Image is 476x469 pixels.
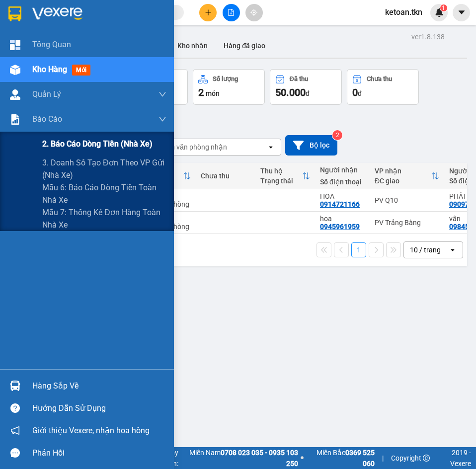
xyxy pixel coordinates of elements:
[375,177,431,185] div: ĐC giao
[320,200,360,208] div: 0914721166
[206,89,220,97] span: món
[306,447,375,469] span: Miền Bắc
[320,192,365,200] div: HOA
[181,447,298,469] span: Miền Nam
[275,86,306,98] span: 50.000
[250,9,257,16] span: aim
[42,156,166,181] span: 3. Doanh số tạo đơn theo VP gửi (nhà xe)
[32,424,150,437] span: Giới thiệu Vexere, nhận hoa hồng
[382,453,384,464] span: |
[42,206,166,231] span: Mẫu 7: Thống kê đơn hàng toàn nhà xe
[8,6,21,21] img: logo-vxr
[301,456,304,460] span: ⚪️
[10,65,20,75] img: warehouse-icon
[10,40,20,50] img: dashboard-icon
[260,177,302,185] div: Trạng thái
[457,8,466,17] span: caret-down
[193,69,265,105] button: Số lượng2món
[10,381,20,391] img: warehouse-icon
[223,4,240,21] button: file-add
[320,223,360,231] div: 0945961959
[320,166,365,174] div: Người nhận
[245,4,263,21] button: aim
[410,245,441,255] div: 10 / trang
[306,89,310,97] span: đ
[159,115,166,123] span: down
[221,449,298,468] strong: 0708 023 035 - 0935 103 250
[267,143,275,151] svg: open
[411,31,445,42] div: ver 1.8.138
[375,219,439,227] div: PV Trảng Bàng
[198,86,204,98] span: 2
[375,196,439,204] div: PV Q10
[440,4,447,11] sup: 1
[201,172,250,180] div: Chưa thu
[10,89,20,100] img: warehouse-icon
[228,9,235,16] span: file-add
[352,86,358,98] span: 0
[290,76,308,82] div: Đã thu
[449,246,457,254] svg: open
[255,163,315,189] th: Toggle SortBy
[159,90,166,98] span: down
[358,89,362,97] span: đ
[270,69,342,105] button: Đã thu50.000đ
[213,76,238,82] div: Số lượng
[320,215,365,223] div: hoa
[367,76,392,82] div: Chưa thu
[347,69,419,105] button: Chưa thu0đ
[10,403,20,413] span: question-circle
[72,65,90,76] span: mới
[32,379,166,393] div: Hàng sắp về
[345,449,375,468] strong: 0369 525 060
[42,181,166,206] span: Mẫu 6: Báo cáo dòng tiền toàn nhà xe
[453,4,470,21] button: caret-down
[32,401,166,416] div: Hướng dẫn sử dụng
[375,167,431,175] div: VP nhận
[216,34,273,58] button: Hàng đã giao
[199,4,217,21] button: plus
[260,167,302,175] div: Thu hộ
[159,142,227,152] div: Chọn văn phòng nhận
[442,4,445,11] span: 1
[377,6,430,18] span: ketoan.tkn
[423,455,430,462] span: copyright
[10,114,20,125] img: solution-icon
[435,8,444,17] img: icon-new-feature
[351,242,366,257] button: 1
[370,163,444,189] th: Toggle SortBy
[32,113,62,125] span: Báo cáo
[169,34,216,58] button: Kho nhận
[285,135,337,156] button: Bộ lọc
[32,38,71,51] span: Tổng Quan
[32,446,166,461] div: Phản hồi
[10,426,20,435] span: notification
[332,130,342,140] sup: 2
[205,9,212,16] span: plus
[320,178,365,186] div: Số điện thoại
[32,65,67,74] span: Kho hàng
[42,138,153,150] span: 2. Báo cáo dòng tiền (nhà xe)
[32,88,61,100] span: Quản Lý
[10,448,20,458] span: message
